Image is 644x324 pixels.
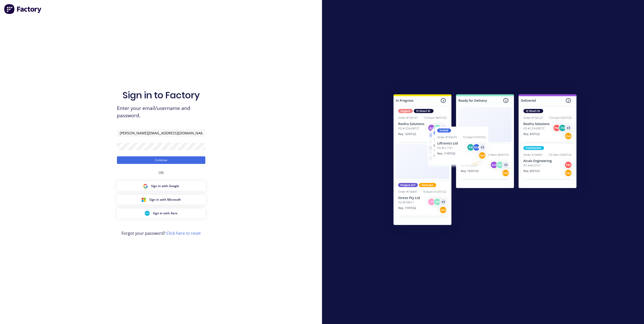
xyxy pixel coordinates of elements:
input: Email/Username [117,129,205,137]
button: Microsoft Sign inSign in with Microsoft [117,195,205,204]
button: Continue [117,156,205,164]
img: Google Sign in [143,184,148,189]
span: Sign in with Microsoft [149,197,181,202]
img: Microsoft Sign in [141,197,146,202]
a: Click here to reset [166,230,201,236]
button: Google Sign inSign in with Google [117,181,205,191]
img: Xero Sign in [145,211,150,216]
h1: Sign in to Factory [122,90,200,101]
span: Sign in with Google [151,184,179,188]
img: Factory [4,4,42,14]
span: Forgot your password? [121,230,201,236]
span: Sign in with Xero [153,211,177,216]
button: Xero Sign inSign in with Xero [117,209,205,218]
div: OR [159,164,164,181]
img: Sign in [382,84,588,237]
span: Enter your email/username and password. [117,105,205,119]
